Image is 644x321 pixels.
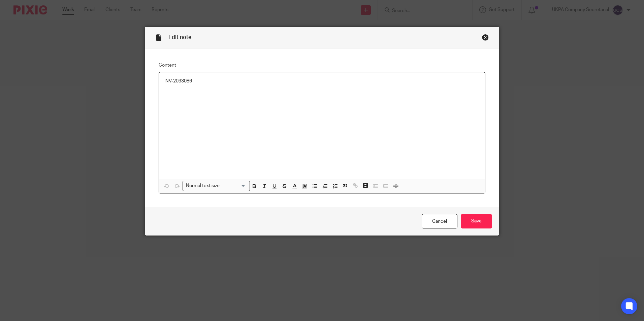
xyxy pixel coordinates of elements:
[168,35,191,40] span: Edit note
[184,182,221,189] span: Normal text size
[183,181,250,191] div: Search for option
[222,182,246,189] input: Search for option
[461,214,492,228] input: Save
[482,34,489,41] div: Close this dialog window
[159,62,485,69] label: Content
[164,78,480,84] p: INV-2033086
[422,214,457,228] a: Cancel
